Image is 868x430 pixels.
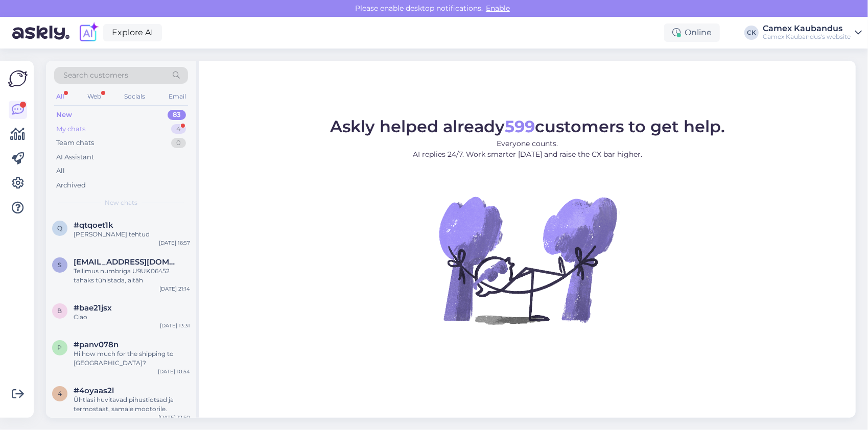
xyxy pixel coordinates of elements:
[664,23,720,42] div: Online
[74,340,119,349] span: #panv078n
[171,124,186,134] div: 4
[74,267,190,285] div: Tellimus numbriga U9UK06452 tahaks tühistada, aitäh
[763,25,862,41] a: Camex KaubandusCamex Kaubandus's website
[74,349,190,368] div: Hi how much for the shipping to [GEOGRAPHIC_DATA]?
[330,116,725,136] span: Askly helped already customers to get help.
[74,230,190,239] div: [PERSON_NAME] tehtud
[56,152,94,162] div: AI Assistant
[167,90,188,103] div: Email
[168,110,186,120] div: 83
[436,168,620,352] img: No Chat active
[8,69,28,88] img: Askly Logo
[58,307,62,315] span: b
[483,4,513,13] span: Enable
[122,90,147,103] div: Socials
[171,138,186,148] div: 0
[159,285,190,293] div: [DATE] 21:14
[56,180,86,190] div: Archived
[158,414,190,421] div: [DATE] 12:50
[63,70,128,81] span: Search customers
[58,261,62,269] span: S
[74,257,180,267] span: Sectorx5@hotmail.com
[78,22,99,43] img: explore-ai
[56,166,65,176] div: All
[159,239,190,247] div: [DATE] 16:57
[85,90,103,103] div: Web
[58,390,62,397] span: 4
[744,26,759,40] div: CK
[103,24,162,41] a: Explore AI
[56,124,85,134] div: My chats
[57,224,62,232] span: q
[54,90,66,103] div: All
[105,198,137,207] span: New chats
[58,344,62,351] span: p
[74,395,190,414] div: Ühtlasi huvitavad pihustiotsad ja termostaat, samale mootorile.
[56,138,94,148] div: Team chats
[74,221,113,230] span: #qtqoet1k
[763,25,851,33] div: Camex Kaubandus
[56,110,72,120] div: New
[763,33,851,41] div: Camex Kaubandus's website
[74,303,112,313] span: #bae21jsx
[74,386,114,395] span: #4oyaas2l
[74,313,190,322] div: Ciao
[160,322,190,329] div: [DATE] 13:31
[505,116,535,136] b: 599
[158,368,190,375] div: [DATE] 10:54
[330,138,725,160] p: Everyone counts. AI replies 24/7. Work smarter [DATE] and raise the CX bar higher.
